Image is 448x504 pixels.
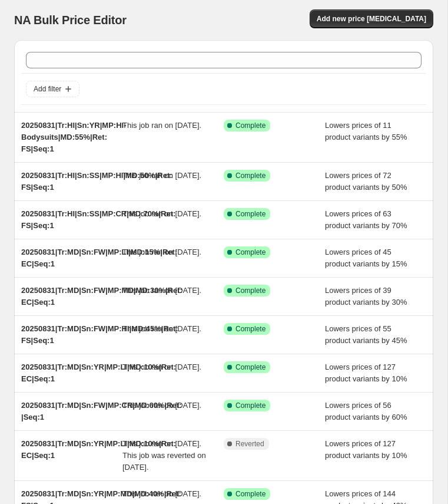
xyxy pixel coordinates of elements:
span: 20250831|Tr:MD|Sn:YR|MP:LI|MD:10%|Ret: EC|Seq:1 [21,363,176,383]
span: This job ran on [DATE]. [122,209,201,218]
span: Lowers prices of 72 product variants by 50% [325,171,407,192]
span: This job ran on [DATE]. [122,489,201,498]
span: Complete [235,324,266,334]
span: Lowers prices of 11 product variants by 55% [325,121,407,141]
span: This job ran on [DATE]. [122,286,201,295]
span: 20250831|Tr:HI|Sn:SS|MP:CR|MD:70%|Ret: FS|Seq:1 [21,209,175,230]
span: Add new price [MEDICAL_DATA] [317,14,426,24]
button: Add filter [26,81,79,97]
span: Reverted [235,439,264,449]
span: This job ran on [DATE]. This job was reverted on [DATE]. [122,439,206,472]
span: Lowers prices of 55 product variants by 45% [325,324,407,345]
span: Lowers prices of 45 product variants by 15% [325,248,407,268]
span: Complete [235,363,266,372]
span: 20250831|Tr:MD|Sn:FW|MP:CR|MD:60%|Ret: |Seq:1 [21,401,181,421]
span: Complete [235,286,266,295]
span: Add filter [34,84,61,94]
span: 20250831|Tr:MD|Sn:YR|MP:LI|MD:10%|Ret: EC|Seq:1 [21,439,176,460]
span: Lowers prices of 63 product variants by 70% [325,209,407,230]
span: 20250831|Tr:MD|Sn:FW|MP:HI|MD:45%|Ret: FS|Seq:1 [21,324,178,345]
span: This job ran on [DATE]. [122,121,201,130]
span: Complete [235,489,266,499]
span: NA Bulk Price Editor [14,14,127,27]
button: Add new price [MEDICAL_DATA] [310,9,433,28]
span: Complete [235,248,266,257]
span: Complete [235,401,266,410]
span: This job ran on [DATE]. [122,401,201,410]
span: 20250831|Tr:MD|Sn:FW|MP:MD|MD:30%|Ret: EC|Seq:1 [21,286,182,307]
span: This job ran on [DATE]. [122,324,201,333]
span: Lowers prices of 39 product variants by 30% [325,286,407,307]
span: Complete [235,121,266,130]
span: Lowers prices of 127 product variants by 10% [325,363,407,383]
span: Complete [235,171,266,180]
span: This job ran on [DATE]. [122,171,201,180]
span: Lowers prices of 56 product variants by 60% [325,401,407,421]
span: Complete [235,209,266,219]
span: 20250831|Tr:MD|Sn:FW|MP:LI|MD:15%|Ret: EC|Seq:1 [21,248,177,268]
span: Lowers prices of 127 product variants by 10% [325,439,407,460]
span: 20250831|Tr:HI|Sn:SS|MP:HI|MD:50%|Ret: FS|Seq:1 [21,171,172,192]
span: This job ran on [DATE]. [122,248,201,256]
span: This job ran on [DATE]. [122,363,201,371]
span: 20250831|Tr:HI|Sn:YR|MP:HI-Bodysuits|MD:55%|Ret: FS|Seq:1 [21,121,127,153]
